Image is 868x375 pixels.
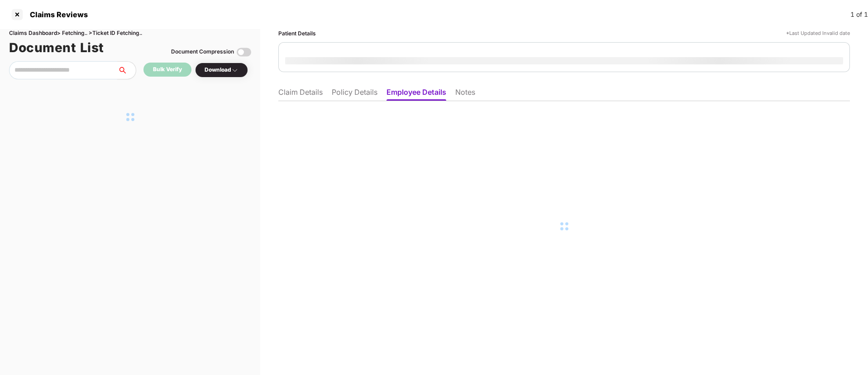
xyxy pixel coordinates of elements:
[24,10,88,19] div: Claims Reviews
[786,29,850,38] div: *Last Updated Invalid date
[205,66,238,74] div: Download
[278,88,323,101] li: Claim Details
[332,88,377,101] li: Policy Details
[850,10,868,19] div: 1 of 1
[455,88,475,101] li: Notes
[153,65,182,74] div: Bulk Verify
[278,29,316,38] div: Patient Details
[9,29,251,38] div: Claims Dashboard > Fetching.. > Ticket ID Fetching..
[117,61,136,79] button: search
[231,67,238,74] img: svg+xml;base64,PHN2ZyBpZD0iRHJvcGRvd24tMzJ4MzIiIHhtbG5zPSJodHRwOi8vd3d3LnczLm9yZy8yMDAwL3N2ZyIgd2...
[237,45,251,59] img: svg+xml;base64,PHN2ZyBpZD0iVG9nZ2xlLTMyeDMyIiB4bWxucz0iaHR0cDovL3d3dy53My5vcmcvMjAwMC9zdmciIHdpZH...
[117,67,136,74] span: search
[386,88,446,101] li: Employee Details
[9,38,104,58] h1: Document List
[171,48,234,56] div: Document Compression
